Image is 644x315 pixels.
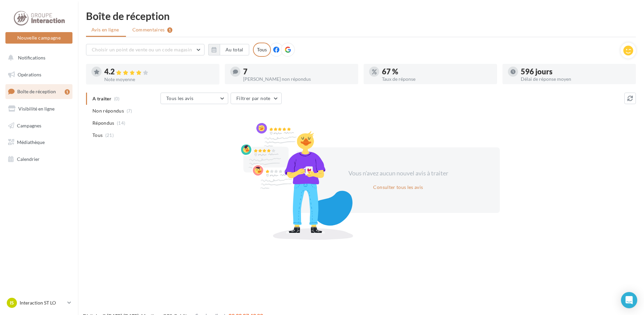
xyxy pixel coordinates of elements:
[4,135,74,149] a: Médiathèque
[167,27,172,33] div: 1
[340,169,456,178] div: Vous n'avez aucun nouvel avis à traiter
[18,55,45,60] span: Notifications
[92,132,103,139] span: Tous
[117,120,125,126] span: (14)
[4,84,74,99] a: Boîte de réception1
[127,108,132,114] span: (7)
[92,47,192,52] span: Choisir un point de vente ou un code magasin
[17,89,56,94] span: Boîte de réception
[4,68,74,82] a: Opérations
[166,95,194,101] span: Tous les avis
[17,122,41,128] span: Campagnes
[521,68,630,75] div: 596 jours
[65,89,70,95] div: 1
[10,299,14,306] span: IS
[18,106,55,112] span: Visibilité en ligne
[521,77,630,81] div: Délai de réponse moyen
[621,292,637,308] div: Open Intercom Messenger
[4,102,74,116] a: Visibilité en ligne
[105,132,114,138] span: (21)
[86,11,636,21] div: Boîte de réception
[132,26,165,33] span: Commentaires
[382,77,492,81] div: Taux de réponse
[5,296,72,309] a: IS Interaction ST LO
[17,139,45,145] span: Médiathèque
[243,68,353,75] div: 7
[17,156,40,162] span: Calendrier
[4,152,74,166] a: Calendrier
[220,44,249,55] button: Au total
[382,68,492,75] div: 67 %
[92,107,124,114] span: Non répondus
[208,44,249,55] button: Au total
[86,44,205,55] button: Choisir un point de vente ou un code magasin
[253,43,271,57] div: Tous
[160,93,228,104] button: Tous les avis
[104,68,214,76] div: 4.2
[4,119,74,133] a: Campagnes
[104,77,214,82] div: Note moyenne
[20,299,65,306] p: Interaction ST LO
[5,32,72,44] button: Nouvelle campagne
[92,120,114,126] span: Répondus
[4,51,71,65] button: Notifications
[231,93,282,104] button: Filtrer par note
[370,183,426,191] button: Consulter tous les avis
[243,77,353,81] div: [PERSON_NAME] non répondus
[18,72,41,77] span: Opérations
